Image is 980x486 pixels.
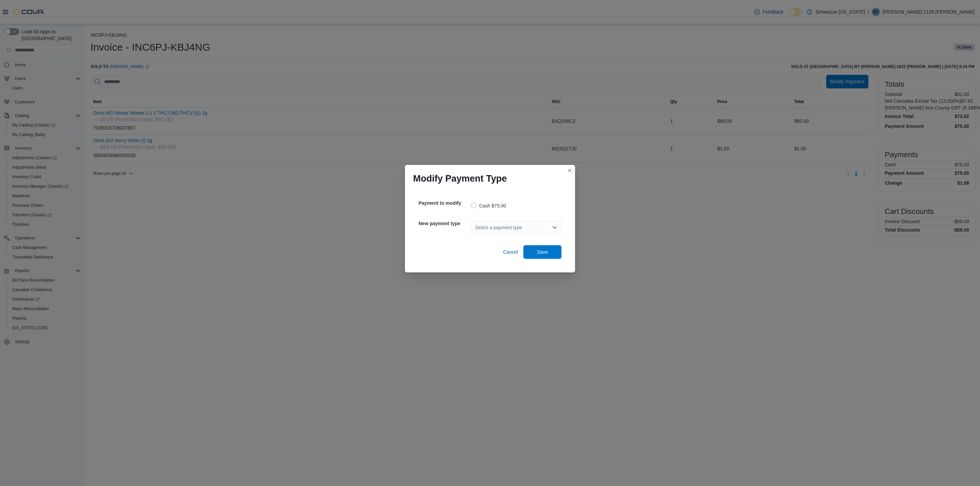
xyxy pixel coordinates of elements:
[419,217,470,230] h5: New payment type
[419,196,470,210] h5: Payment to modify
[503,249,518,255] span: Cancel
[500,245,521,259] button: Cancel
[413,173,507,184] h1: Modify Payment Type
[537,249,548,255] span: Save
[471,202,506,210] label: Cash $75.00
[475,223,476,232] input: Accessible screen reader label
[523,245,561,259] button: Save
[552,225,557,230] button: Open list of options
[566,166,574,174] button: Closes this modal window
